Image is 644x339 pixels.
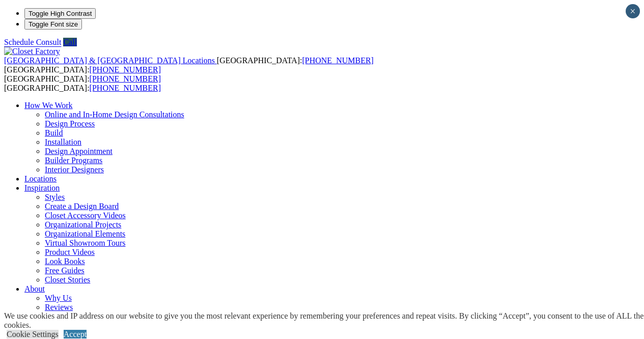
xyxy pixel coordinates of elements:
a: Why Us [45,294,72,302]
a: Builder Programs [45,156,102,165]
a: Closet Stories [45,275,90,284]
a: [PHONE_NUMBER] [90,65,161,74]
a: Free Guides [45,266,85,275]
a: Inspiration [24,184,60,192]
a: Cookie Settings [7,330,59,338]
span: [GEOGRAPHIC_DATA]: [GEOGRAPHIC_DATA]: [4,56,374,74]
a: Organizational Projects [45,220,121,229]
a: Locations [24,174,57,183]
a: Look Books [45,257,85,266]
a: Installation [45,138,81,146]
a: Build [45,128,63,137]
a: Call [63,38,77,46]
button: Close [626,4,640,18]
a: Product Videos [45,248,95,256]
a: Styles [45,193,65,201]
span: Toggle Font size [29,20,78,28]
a: Design Process [45,119,95,128]
a: Virtual Showroom Tours [45,239,126,247]
img: Closet Factory [4,47,60,56]
span: [GEOGRAPHIC_DATA] & [GEOGRAPHIC_DATA] Locations [4,56,215,65]
a: [PHONE_NUMBER] [90,74,161,83]
a: Online and In-Home Design Consultations [45,110,184,119]
a: [GEOGRAPHIC_DATA] & [GEOGRAPHIC_DATA] Locations [4,56,217,65]
a: Closet Accessory Videos [45,211,126,220]
a: Create a Design Board [45,202,119,211]
a: Schedule Consult [4,38,61,46]
a: Interior Designers [45,165,104,174]
div: We use cookies and IP address on our website to give you the most relevant experience by remember... [4,311,644,330]
span: Toggle High Contrast [29,10,92,17]
a: Reviews [45,303,73,311]
a: Organizational Elements [45,229,125,238]
button: Toggle High Contrast [24,8,96,19]
a: About [24,284,45,293]
a: [PHONE_NUMBER] [90,84,161,92]
a: Accept [64,330,87,338]
a: How We Work [24,101,73,110]
a: Design Appointment [45,147,113,155]
span: [GEOGRAPHIC_DATA]: [GEOGRAPHIC_DATA]: [4,74,161,92]
a: [PHONE_NUMBER] [302,56,373,65]
button: Toggle Font size [24,19,82,30]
